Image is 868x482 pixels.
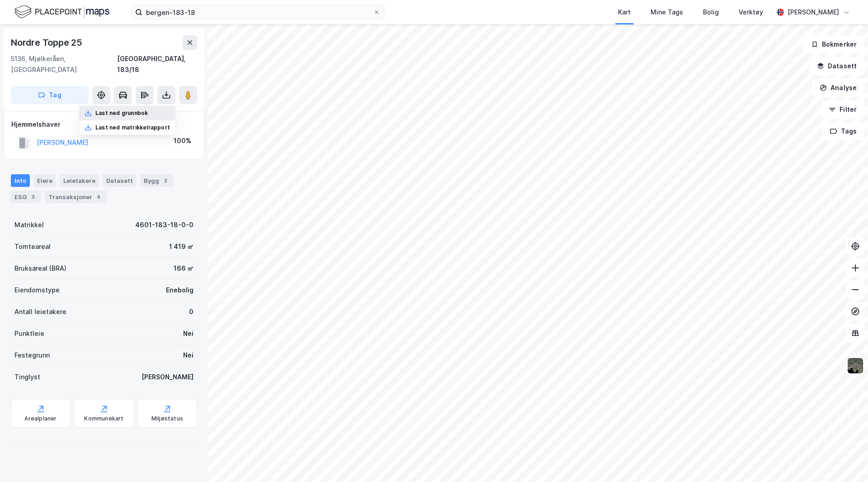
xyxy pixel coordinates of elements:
div: Festegrunn [14,350,50,361]
div: Nordre Toppe 25 [11,35,84,50]
div: 2 [161,176,170,185]
div: ESG [11,191,41,203]
div: 5136, Mjølkeråen, [GEOGRAPHIC_DATA] [11,53,117,75]
div: Eiendomstype [14,285,60,296]
div: Miljøstatus [151,415,183,422]
div: Info [11,174,30,187]
div: Antall leietakere [14,306,66,317]
div: Bruksareal (BRA) [14,263,66,274]
div: Bygg [140,174,174,187]
div: Mine Tags [651,7,683,18]
button: Tag [11,86,89,104]
div: Punktleie [14,328,44,339]
div: Arealplaner [24,415,57,422]
div: Tomteareal [14,241,51,252]
div: Kontrollprogram for chat [823,439,868,482]
input: Søk på adresse, matrikkel, gårdeiere, leietakere eller personer [142,5,373,19]
div: Kart [618,7,631,18]
iframe: Chat Widget [823,439,868,482]
div: Leietakere [60,174,99,187]
div: Transaksjoner [45,191,107,203]
div: Nei [183,328,193,339]
div: 4601-183-18-0-0 [135,220,193,230]
div: Last ned matrikkelrapport [95,124,170,131]
button: Datasett [809,57,864,75]
div: [GEOGRAPHIC_DATA], 183/18 [117,53,197,75]
div: 1 419 ㎡ [169,241,193,252]
div: Nei [183,350,193,361]
div: Verktøy [739,7,763,18]
div: Enebolig [166,285,193,296]
div: Eiere [33,174,56,187]
div: Datasett [103,174,137,187]
div: Tinglyst [14,372,40,382]
img: logo.f888ab2527a4732fd821a326f86c7f29.svg [14,4,109,20]
div: 4 [94,192,103,201]
button: Analyse [812,79,864,97]
div: Bolig [703,7,719,18]
div: Kommunekart [84,415,123,422]
div: Hjemmelshaver [11,119,197,130]
div: [PERSON_NAME] [142,372,193,382]
div: 0 [189,306,193,317]
div: 3 [28,192,38,201]
div: 166 ㎡ [174,263,193,274]
div: Last ned grunnbok [95,110,148,117]
button: Filter [821,100,864,119]
div: [PERSON_NAME] [788,7,839,18]
img: 9k= [847,357,864,374]
div: 100% [174,135,191,146]
button: Bokmerker [803,35,864,53]
div: Matrikkel [14,220,44,230]
button: Tags [822,122,864,140]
